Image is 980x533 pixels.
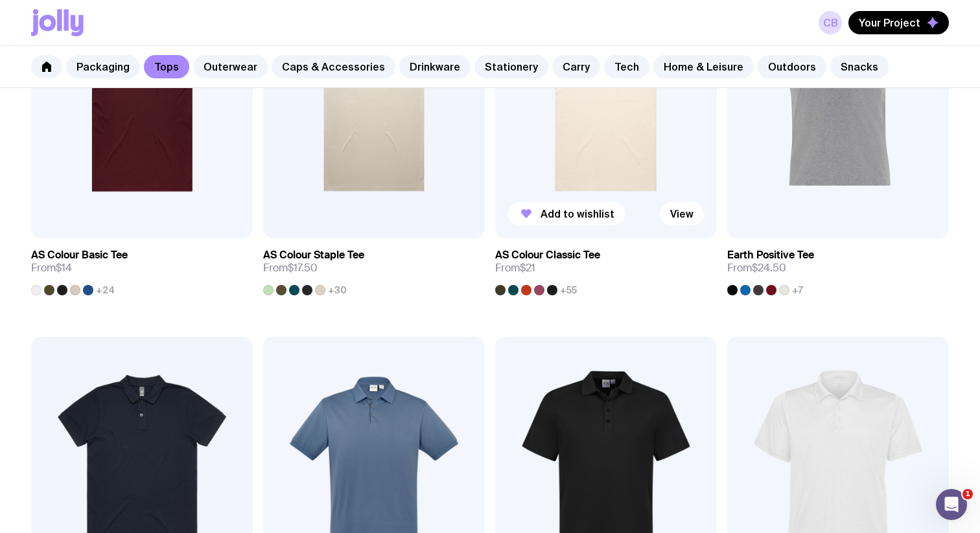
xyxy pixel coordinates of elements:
[752,261,786,275] span: $24.50
[560,285,577,295] span: +55
[288,261,318,275] span: $17.50
[31,249,128,262] h3: AS Colour Basic Tee
[830,55,889,78] a: Snacks
[495,249,600,262] h3: AS Colour Classic Tee
[263,249,364,262] h3: AS Colour Staple Tee
[272,55,395,78] a: Caps & Accessories
[495,262,535,275] span: From
[727,249,814,262] h3: Earth Positive Tee
[848,11,949,34] button: Your Project
[936,489,967,520] iframe: Intercom live chat
[56,261,72,275] span: $14
[660,202,704,225] a: View
[792,285,803,295] span: +7
[653,55,754,78] a: Home & Leisure
[144,55,189,78] a: Tops
[859,16,920,29] span: Your Project
[962,489,973,499] span: 1
[495,238,717,295] a: AS Colour Classic TeeFrom$21+55
[31,262,72,275] span: From
[604,55,649,78] a: Tech
[193,55,268,78] a: Outerwear
[66,55,140,78] a: Packaging
[541,207,614,220] span: Add to wishlist
[399,55,471,78] a: Drinkware
[552,55,600,78] a: Carry
[474,55,548,78] a: Stationery
[727,238,949,295] a: Earth Positive TeeFrom$24.50+7
[727,262,786,275] span: From
[263,262,318,275] span: From
[758,55,826,78] a: Outdoors
[31,238,253,295] a: AS Colour Basic TeeFrom$14+24
[520,261,535,275] span: $21
[96,285,115,295] span: +24
[508,202,625,225] button: Add to wishlist
[819,11,842,34] a: CB
[328,285,347,295] span: +30
[263,238,485,295] a: AS Colour Staple TeeFrom$17.50+30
